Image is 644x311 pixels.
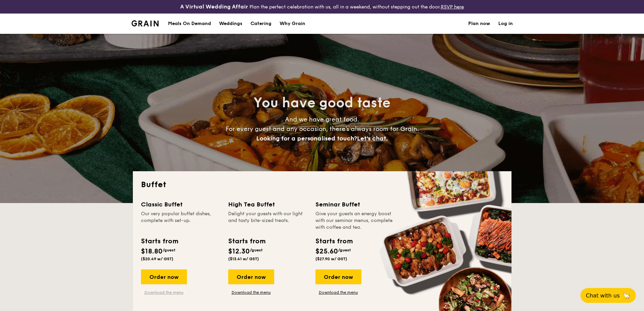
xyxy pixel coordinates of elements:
[141,179,503,190] h2: Buffet
[622,292,630,299] span: 🦙
[219,14,242,34] div: Weddings
[141,290,187,295] a: Download the menu
[163,248,175,252] span: /guest
[141,247,163,256] span: $18.80
[315,247,338,256] span: $25.60
[250,248,263,252] span: /guest
[228,290,274,295] a: Download the menu
[276,14,309,34] a: Why Grain
[468,14,490,34] a: Plan now
[141,257,173,261] span: ($20.49 w/ GST)
[441,4,464,10] a: RSVP here
[225,116,419,142] span: And we have great food. For every guest and any occasion, there’s always room for Grain.
[251,14,271,34] h1: Catering
[141,236,178,246] div: Starts from
[132,20,159,26] img: Grain
[315,269,361,284] div: Order now
[141,210,220,231] div: Our very popular buffet dishes, complete with set-up.
[141,200,220,209] div: Classic Buffet
[315,290,361,295] a: Download the menu
[141,269,187,284] div: Order now
[228,210,307,231] div: Delight your guests with our light and tasty bite-sized treats.
[246,14,276,34] a: Catering
[256,135,357,142] span: Looking for a personalised touch?
[180,3,248,11] h4: A Virtual Wedding Affair
[498,14,513,34] a: Log in
[254,95,390,111] span: You have good taste
[215,14,246,34] a: Weddings
[315,200,395,209] div: Seminar Buffet
[315,257,347,261] span: ($27.90 w/ GST)
[357,135,388,142] span: Let's chat.
[586,292,620,299] span: Chat with us
[580,288,636,303] button: Chat with us🦙
[127,3,517,11] div: Plan the perfect celebration with us, all in a weekend, without stepping out the door.
[228,200,307,209] div: High Tea Buffet
[280,14,305,34] div: Why Grain
[338,248,351,252] span: /guest
[168,14,211,34] div: Meals On Demand
[132,20,159,26] a: Logotype
[315,210,395,231] div: Give your guests an energy boost with our seminar menus, complete with coffee and tea.
[228,236,265,246] div: Starts from
[228,257,259,261] span: ($13.41 w/ GST)
[164,14,215,34] a: Meals On Demand
[228,269,274,284] div: Order now
[315,236,352,246] div: Starts from
[228,247,250,256] span: $12.30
